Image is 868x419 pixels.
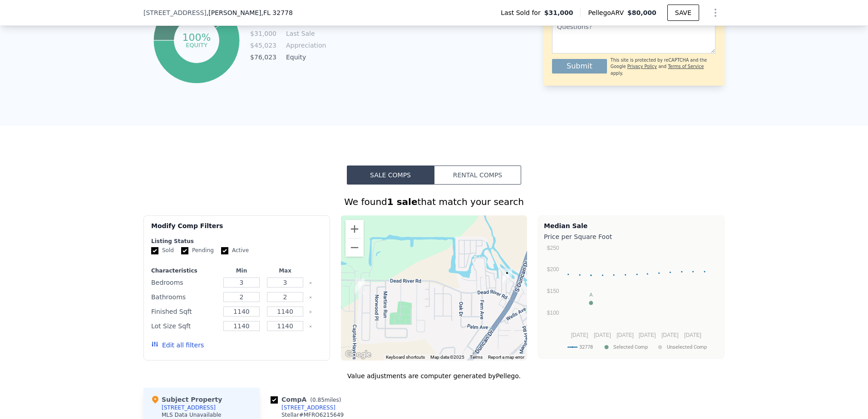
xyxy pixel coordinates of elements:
[271,404,335,411] a: [STREET_ADDRESS]
[571,332,588,338] text: [DATE]
[143,195,725,208] div: We found that match your search
[343,349,373,361] a: Open this area in Google Maps (opens a new window)
[627,64,657,69] a: Privacy Policy
[151,238,322,245] div: Listing Status
[616,332,634,338] text: [DATE]
[547,288,559,294] text: $150
[347,166,434,185] button: Sale Comps
[544,243,719,356] svg: A chart.
[588,8,627,17] span: Pellego ARV
[312,397,325,403] span: 0.85
[222,267,261,274] div: Min
[547,245,559,251] text: $250
[151,395,222,404] div: Subject Property
[639,332,656,338] text: [DATE]
[265,267,305,274] div: Max
[684,332,701,338] text: [DATE]
[667,344,707,350] text: Unselected Comp
[434,166,521,185] button: Rental Comps
[151,305,218,318] div: Finished Sqft
[552,59,607,73] button: Submit
[661,332,679,338] text: [DATE]
[162,404,216,411] div: [STREET_ADDRESS]
[309,296,312,299] button: Clear
[221,247,249,254] label: Active
[547,310,559,316] text: $100
[284,52,325,62] td: Equity
[151,320,218,332] div: Lot Size Sqft
[613,344,648,350] text: Selected Comp
[544,8,573,17] span: $31,000
[182,32,211,43] tspan: 100%
[589,292,593,297] text: A
[151,341,204,350] button: Edit all filters
[151,267,218,274] div: Characteristics
[627,9,656,16] span: $80,000
[143,371,725,380] div: Value adjustments are computer generated by Pellego .
[387,196,418,207] strong: 1 sale
[207,8,293,17] span: , [PERSON_NAME]
[181,247,188,254] input: Pending
[579,344,593,350] text: 32778
[488,355,524,360] a: Report a map error
[151,276,218,289] div: Bedrooms
[309,281,312,285] button: Clear
[306,397,345,403] span: ( miles)
[284,40,325,50] td: Appreciation
[309,310,312,314] button: Clear
[386,354,425,361] button: Keyboard shortcuts
[309,325,312,328] button: Clear
[502,268,512,284] div: 215 Rue De Paresse
[143,8,207,17] span: [STREET_ADDRESS]
[151,247,158,254] input: Sold
[250,29,277,39] td: $31,000
[355,278,365,294] div: 378 W Rosewood Ln
[547,266,559,273] text: $200
[668,64,704,69] a: Terms of Service
[221,247,228,254] input: Active
[667,5,699,21] button: SAVE
[151,291,218,303] div: Bathrooms
[186,41,207,48] tspan: equity
[281,404,335,411] div: [STREET_ADDRESS]
[430,355,464,360] span: Map data ©2025
[284,29,325,39] td: Last Sale
[250,52,277,62] td: $76,023
[470,355,483,360] a: Terms
[544,230,719,243] div: Price per Square Foot
[181,247,214,254] label: Pending
[611,57,715,77] div: This site is protected by reCAPTCHA and the Google and apply.
[345,220,364,238] button: Zoom in
[151,221,322,238] div: Modify Comp Filters
[594,332,611,338] text: [DATE]
[281,411,344,419] div: Stellar # MFRO6215649
[250,40,277,50] td: $45,023
[343,349,373,361] img: Google
[501,8,544,17] span: Last Sold for
[261,9,293,16] span: , FL 32778
[271,395,345,404] div: Comp A
[544,221,719,230] div: Median Sale
[706,4,725,22] button: Show Options
[162,411,222,419] div: MLS Data Unavailable
[345,239,364,257] button: Zoom out
[151,247,174,254] label: Sold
